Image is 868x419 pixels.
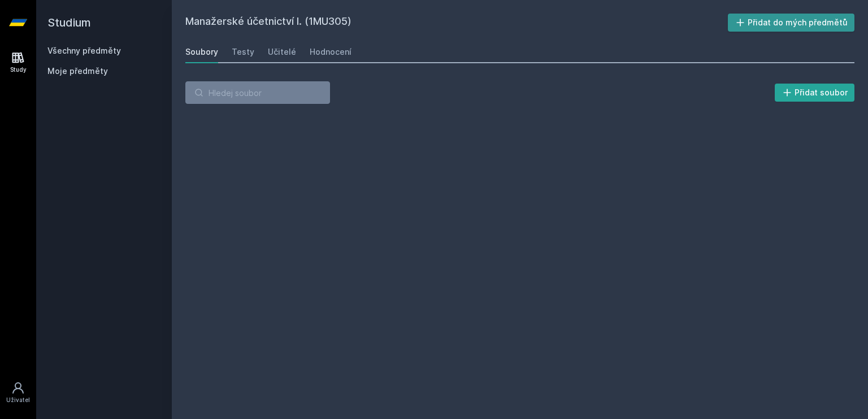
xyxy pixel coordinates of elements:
button: Přidat soubor [775,84,855,102]
span: Moje předměty [47,66,108,77]
a: Hodnocení [310,41,351,63]
a: Uživatel [2,376,34,410]
div: Učitelé [268,46,296,58]
button: Přidat do mých předmětů [728,14,855,32]
div: Hodnocení [310,46,351,58]
a: Soubory [185,41,218,63]
a: Study [2,45,34,80]
a: Testy [232,41,254,63]
div: Uživatel [6,396,30,404]
input: Hledej soubor [185,81,330,104]
a: Učitelé [268,41,296,63]
div: Soubory [185,46,218,58]
div: Study [10,66,27,74]
h2: Manažerské účetnictví I. (1MU305) [185,14,728,32]
a: Všechny předměty [47,46,121,55]
div: Testy [232,46,254,58]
